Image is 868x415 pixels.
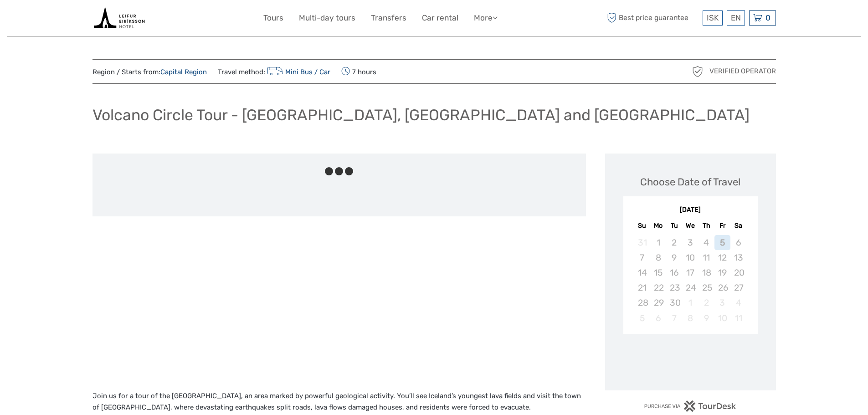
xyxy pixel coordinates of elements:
[634,265,650,280] div: Not available Sunday, September 14th, 2025
[666,280,682,295] div: Not available Tuesday, September 23rd, 2025
[699,265,714,280] div: Not available Thursday, September 18th, 2025
[634,220,650,232] div: Su
[666,235,682,250] div: Not available Tuesday, September 2nd, 2025
[650,311,666,326] div: Not available Monday, October 6th, 2025
[263,11,283,25] a: Tours
[714,220,730,232] div: Fr
[371,11,406,25] a: Transfers
[626,235,755,326] div: month 2025-09
[714,311,730,326] div: Not available Friday, October 10th, 2025
[634,295,650,310] div: Not available Sunday, September 28th, 2025
[709,67,776,76] span: Verified Operator
[699,235,714,250] div: Not available Thursday, September 4th, 2025
[666,311,682,326] div: Not available Tuesday, October 7th, 2025
[727,10,745,26] div: EN
[699,220,714,232] div: Th
[92,390,586,414] p: Join us for a tour of the [GEOGRAPHIC_DATA], an area marked by powerful geological activity. You’...
[690,64,705,79] img: verified_operator_grey_128.png
[650,250,666,265] div: Not available Monday, September 8th, 2025
[682,220,698,232] div: We
[634,250,650,265] div: Not available Sunday, September 7th, 2025
[699,311,714,326] div: Not available Thursday, October 9th, 2025
[666,265,682,280] div: Not available Tuesday, September 16th, 2025
[605,10,700,26] span: Best price guarantee
[92,7,146,29] img: Book tours and activities with live availability from the tour operators in Iceland that we have ...
[730,311,746,326] div: Not available Saturday, October 11th, 2025
[634,280,650,295] div: Not available Sunday, September 21st, 2025
[699,295,714,310] div: Not available Thursday, October 2nd, 2025
[650,280,666,295] div: Not available Monday, September 22nd, 2025
[299,11,355,25] a: Multi-day tours
[666,220,682,232] div: Tu
[640,175,740,189] div: Choose Date of Travel
[650,220,666,232] div: Mo
[634,311,650,326] div: Not available Sunday, October 5th, 2025
[160,68,207,76] a: Capital Region
[650,265,666,280] div: Not available Monday, September 15th, 2025
[682,295,698,310] div: Not available Wednesday, October 1st, 2025
[730,250,746,265] div: Not available Saturday, September 13th, 2025
[92,106,750,124] h1: Volcano Circle Tour - [GEOGRAPHIC_DATA], [GEOGRAPHIC_DATA] and [GEOGRAPHIC_DATA]
[714,295,730,310] div: Not available Friday, October 3rd, 2025
[707,13,719,22] span: ISK
[474,11,498,25] a: More
[764,13,772,22] span: 0
[730,220,746,232] div: Sa
[714,235,730,250] div: Not available Friday, September 5th, 2025
[714,280,730,295] div: Not available Friday, September 26th, 2025
[730,235,746,250] div: Not available Saturday, September 6th, 2025
[341,65,376,78] span: 7 hours
[682,265,698,280] div: Not available Wednesday, September 17th, 2025
[699,250,714,265] div: Not available Thursday, September 11th, 2025
[682,250,698,265] div: Not available Wednesday, September 10th, 2025
[666,250,682,265] div: Not available Tuesday, September 9th, 2025
[688,358,693,364] div: Loading...
[650,295,666,310] div: Not available Monday, September 29th, 2025
[714,265,730,280] div: Not available Friday, September 19th, 2025
[422,11,458,25] a: Car rental
[714,250,730,265] div: Not available Friday, September 12th, 2025
[730,265,746,280] div: Not available Saturday, September 20th, 2025
[650,235,666,250] div: Not available Monday, September 1st, 2025
[644,400,736,412] img: PurchaseViaTourDesk.png
[218,65,331,78] span: Travel method:
[265,68,331,76] a: Mini Bus / Car
[682,311,698,326] div: Not available Wednesday, October 8th, 2025
[92,67,207,77] span: Region / Starts from:
[623,205,758,215] div: [DATE]
[730,280,746,295] div: Not available Saturday, September 27th, 2025
[682,280,698,295] div: Not available Wednesday, September 24th, 2025
[634,235,650,250] div: Not available Sunday, August 31st, 2025
[730,295,746,310] div: Not available Saturday, October 4th, 2025
[699,280,714,295] div: Not available Thursday, September 25th, 2025
[682,235,698,250] div: Not available Wednesday, September 3rd, 2025
[666,295,682,310] div: Not available Tuesday, September 30th, 2025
